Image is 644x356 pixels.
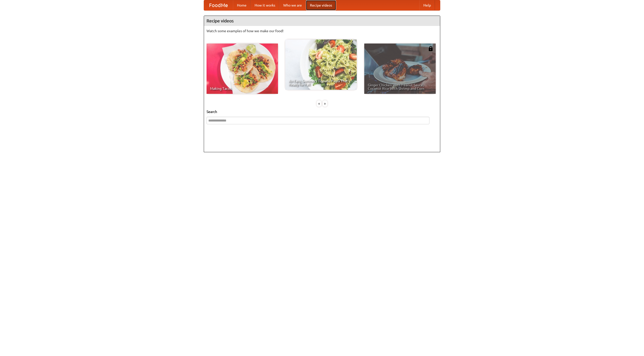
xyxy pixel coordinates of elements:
h5: Search [207,109,437,114]
div: » [323,100,327,107]
a: Home [233,0,251,10]
a: Making Tacos [207,44,278,94]
span: Making Tacos [210,87,274,90]
p: Watch some examples of how we make our food! [207,28,437,33]
a: How it works [251,0,279,10]
a: Who we are [279,0,306,10]
img: 483408.png [428,46,433,51]
a: An Easy, Summery Tomato Pasta That's Ready for Fall [285,39,357,90]
h4: Recipe videos [204,16,440,26]
span: An Easy, Summery Tomato Pasta That's Ready for Fall [289,79,353,86]
div: « [317,100,321,107]
a: FoodMe [204,0,233,10]
a: Help [419,0,435,10]
a: Recipe videos [306,0,336,10]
